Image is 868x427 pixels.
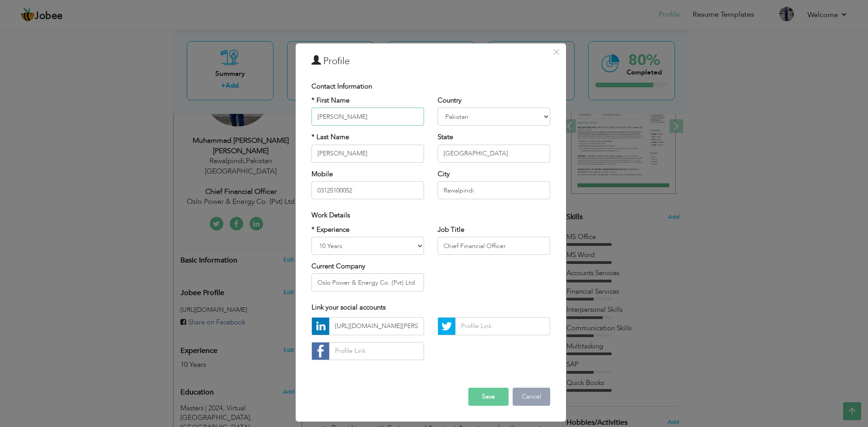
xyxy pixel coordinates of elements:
[311,169,333,179] label: Mobile
[438,96,462,105] label: Country
[312,318,329,335] img: linkedin
[552,44,560,60] span: ×
[311,211,350,220] span: Work Details
[329,317,424,335] input: Profile Link
[311,55,550,68] h3: Profile
[438,132,453,142] label: State
[438,225,464,235] label: Job Title
[455,317,550,335] input: Profile Link
[311,262,365,271] label: Current Company
[311,82,372,91] span: Contact Information
[438,169,450,179] label: City
[549,45,564,59] button: Close
[468,388,509,406] button: Save
[311,225,349,235] label: * Experience
[311,96,349,105] label: * First Name
[311,303,386,312] span: Link your social accounts
[311,132,349,142] label: * Last Name
[438,318,455,335] img: Twitter
[312,343,329,360] img: facebook
[513,388,550,406] button: Cancel
[329,342,424,360] input: Profile Link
